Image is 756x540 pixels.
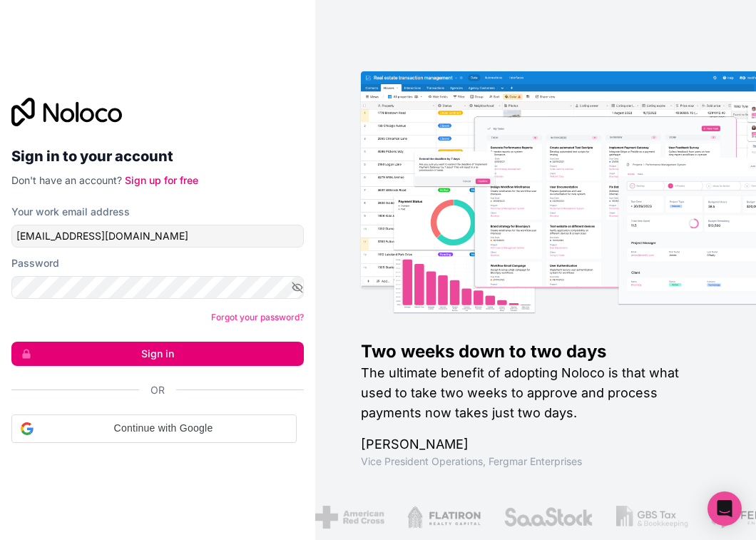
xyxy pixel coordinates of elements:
a: Sign up for free [125,174,198,186]
div: Continue with Google [11,414,297,443]
img: /assets/flatiron-C8eUkumj.png [407,506,481,529]
h2: Sign in to your account [11,143,304,169]
h1: Vice President Operations , Fergmar Enterprises [361,454,710,469]
label: Your work email address [11,205,130,219]
button: Sign in [11,342,304,366]
h1: Two weeks down to two days [361,340,710,363]
h1: [PERSON_NAME] [361,434,710,454]
div: Open Intercom Messenger [708,491,742,526]
label: Password [11,256,59,270]
a: Forgot your password? [211,312,304,322]
h2: The ultimate benefit of adopting Noloco is that what used to take two weeks to approve and proces... [361,363,710,423]
span: Or [150,383,165,397]
span: Don't have an account? [11,174,122,186]
input: Email address [11,225,304,248]
img: /assets/saastock-C6Zbiodz.png [504,506,593,529]
img: /assets/gbstax-C-GtDUiK.png [615,506,688,529]
input: Password [11,276,304,299]
img: /assets/american-red-cross-BAupjrZR.png [315,506,384,529]
span: Continue with Google [39,421,287,436]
